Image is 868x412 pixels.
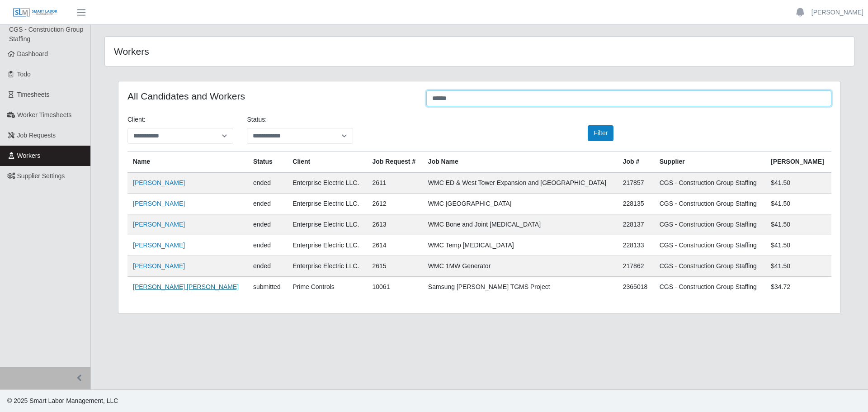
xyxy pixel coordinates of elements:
[17,172,65,180] span: Supplier Settings
[287,152,367,173] th: Client
[654,194,766,214] td: CGS - Construction Group Staffing
[248,194,287,214] td: ended
[654,256,766,277] td: CGS - Construction Group Staffing
[248,172,287,194] td: ended
[133,179,185,186] a: [PERSON_NAME]
[17,71,31,78] span: Todo
[7,397,118,404] span: © 2025 Smart Labor Management, LLC
[367,277,423,298] td: 10061
[17,50,48,57] span: Dashboard
[127,115,146,124] label: Client:
[367,235,423,256] td: 2614
[17,152,41,159] span: Workers
[367,172,423,194] td: 2611
[588,125,613,141] button: Filter
[765,194,831,214] td: $41.50
[618,152,654,173] th: Job #
[367,194,423,214] td: 2612
[17,132,56,139] span: Job Requests
[765,172,831,194] td: $41.50
[287,194,367,214] td: Enterprise Electric LLC.
[654,152,766,173] th: Supplier
[367,256,423,277] td: 2615
[367,152,423,173] th: Job Request #
[248,256,287,277] td: ended
[17,91,50,98] span: Timesheets
[423,256,618,277] td: WMC 1MW Generator
[765,277,831,298] td: $34.72
[765,235,831,256] td: $41.50
[423,214,618,235] td: WMC Bone and Joint [MEDICAL_DATA]
[423,152,618,173] th: Job Name
[287,172,367,194] td: Enterprise Electric LLC.
[423,277,618,298] td: Samsung [PERSON_NAME] TGMS Project
[654,172,766,194] td: CGS - Construction Group Staffing
[248,277,287,298] td: submitted
[423,235,618,256] td: WMC Temp [MEDICAL_DATA]
[287,214,367,235] td: Enterprise Electric LLC.
[114,46,410,57] h4: Workers
[423,194,618,214] td: WMC [GEOGRAPHIC_DATA]
[618,194,654,214] td: 228135
[248,235,287,256] td: ended
[133,242,185,249] a: [PERSON_NAME]
[287,256,367,277] td: Enterprise Electric LLC.
[248,152,287,173] th: Status
[618,214,654,235] td: 228137
[287,277,367,298] td: Prime Controls
[133,283,239,290] a: [PERSON_NAME] [PERSON_NAME]
[133,262,185,270] a: [PERSON_NAME]
[127,152,248,173] th: Name
[618,277,654,298] td: 2365018
[247,115,267,124] label: Status:
[17,111,71,118] span: Worker Timesheets
[765,214,831,235] td: $41.50
[9,26,83,43] span: CGS - Construction Group Staffing
[765,256,831,277] td: $41.50
[618,172,654,194] td: 217857
[811,8,863,17] a: [PERSON_NAME]
[127,90,413,102] h4: All Candidates and Workers
[654,235,766,256] td: CGS - Construction Group Staffing
[618,256,654,277] td: 217862
[133,200,185,207] a: [PERSON_NAME]
[287,235,367,256] td: Enterprise Electric LLC.
[618,235,654,256] td: 228133
[248,214,287,235] td: ended
[367,214,423,235] td: 2613
[423,172,618,194] td: WMC ED & West Tower Expansion and [GEOGRAPHIC_DATA]
[654,277,766,298] td: CGS - Construction Group Staffing
[13,8,58,18] img: SLM Logo
[654,214,766,235] td: CGS - Construction Group Staffing
[765,152,831,173] th: [PERSON_NAME]
[133,221,185,228] a: [PERSON_NAME]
